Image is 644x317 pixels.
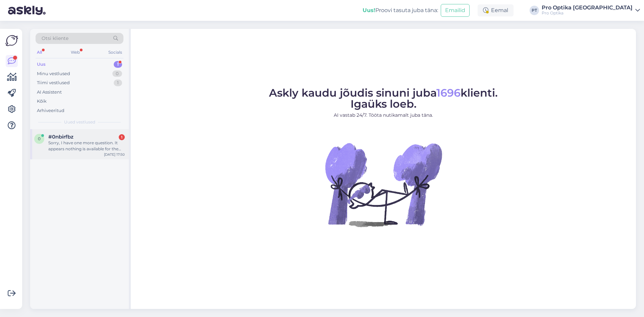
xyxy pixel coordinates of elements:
[37,98,47,105] div: Kõik
[64,119,95,125] span: Uued vestlused
[542,5,633,10] div: Pro Optika [GEOGRAPHIC_DATA]
[542,5,640,16] a: Pro Optika [GEOGRAPHIC_DATA]Pro Optika
[269,86,498,110] span: Askly kaudu jõudis sinuni juba klienti. Igaüks loeb.
[478,4,514,16] div: Eemal
[441,4,470,17] button: Emailid
[48,140,125,152] div: Sorry, I have one more question. It appears nothing is available for the Zeiss Vision Centre this...
[37,61,46,68] div: Uus
[38,136,41,141] span: 0
[363,6,438,14] div: Proovi tasuta juba täna:
[5,34,18,47] img: Askly Logo
[37,89,62,96] div: AI Assistent
[36,48,43,57] div: All
[48,134,73,140] span: #0nbirfbz
[37,70,70,77] div: Minu vestlused
[436,86,461,99] span: 1696
[269,112,498,119] p: AI vastab 24/7. Tööta nutikamalt juba täna.
[112,70,122,77] div: 0
[107,48,123,57] div: Socials
[42,35,68,42] span: Otsi kliente
[114,80,122,86] div: 1
[323,124,444,245] img: No Chat active
[69,48,81,57] div: Web
[37,80,70,86] div: Tiimi vestlused
[119,134,125,140] div: 1
[114,61,122,68] div: 1
[104,152,125,157] div: [DATE] 17:50
[363,7,375,13] b: Uus!
[37,107,64,114] div: Arhiveeritud
[542,10,633,16] div: Pro Optika
[530,6,539,15] div: PT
